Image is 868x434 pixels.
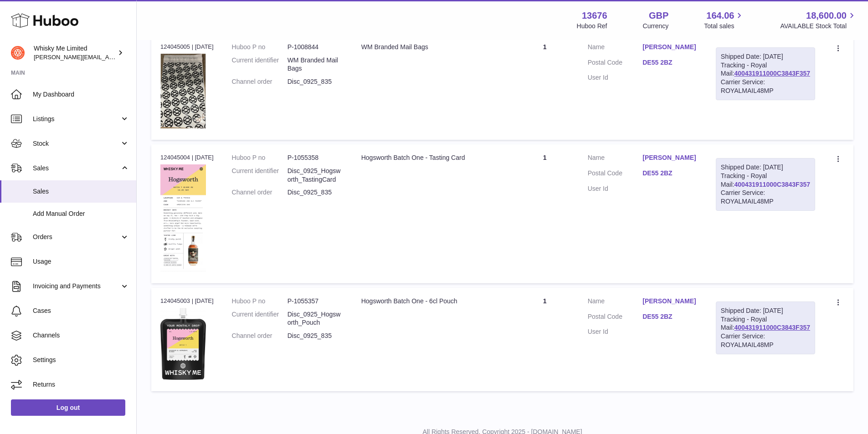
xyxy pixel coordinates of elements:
[588,327,643,336] dt: User Id
[780,22,857,31] span: AVAILABLE Stock Total
[721,163,810,172] div: Shipped Date: [DATE]
[232,332,288,340] dt: Channel order
[642,153,698,162] a: [PERSON_NAME]
[588,184,643,193] dt: User Id
[704,10,745,31] a: 164.06 Total sales
[642,58,698,67] a: DE55 2BZ
[588,73,643,82] dt: User Id
[577,22,607,31] div: Huboo Ref
[806,10,847,22] span: 18,600.00
[780,10,857,31] a: 18,600.00 AVAILABLE Stock Total
[33,331,129,340] span: Channels
[160,43,214,51] div: 124045005 | [DATE]
[288,153,343,162] dd: P-1055358
[11,46,25,60] img: frances@whiskyshop.com
[34,53,183,61] span: [PERSON_NAME][EMAIL_ADDRESS][DOMAIN_NAME]
[734,324,810,331] a: 400431911000C3843F357
[288,188,343,197] dd: Disc_0925_835
[232,167,288,184] dt: Current identifier
[33,139,120,148] span: Stock
[33,209,129,218] span: Add Manual Order
[511,34,578,140] td: 1
[232,153,288,162] dt: Huboo P no
[511,144,578,283] td: 1
[232,43,288,51] dt: Huboo P no
[33,306,129,315] span: Cases
[288,167,343,184] dd: Disc_0925_Hogsworth_TastingCard
[721,306,810,315] div: Shipped Date: [DATE]
[160,164,206,272] img: 136761757010104.png
[288,77,343,86] dd: Disc_0925_835
[642,312,698,321] a: DE55 2BZ
[33,356,129,364] span: Settings
[643,22,669,31] div: Currency
[34,44,116,61] div: Whisky Me Limited
[588,153,643,164] dt: Name
[33,257,129,266] span: Usage
[588,169,643,180] dt: Postal Code
[704,22,745,31] span: Total sales
[706,10,734,22] span: 164.06
[232,56,288,73] dt: Current identifier
[160,153,214,162] div: 124045004 | [DATE]
[160,308,206,380] img: 136761755771733.jpg
[288,310,343,327] dd: Disc_0925_Hogsworth_Pouch
[11,399,125,416] a: Log out
[33,282,120,291] span: Invoicing and Payments
[721,332,810,349] div: Carrier Service: ROYALMAIL48MP
[588,297,643,308] dt: Name
[588,58,643,69] dt: Postal Code
[642,169,698,178] a: DE55 2BZ
[33,90,129,99] span: My Dashboard
[361,153,502,162] div: Hogsworth Batch One - Tasting Card
[288,332,343,340] dd: Disc_0925_835
[716,158,815,211] div: Tracking - Royal Mail:
[716,47,815,100] div: Tracking - Royal Mail:
[33,164,120,173] span: Sales
[288,43,343,51] dd: P-1008844
[721,189,810,206] div: Carrier Service: ROYALMAIL48MP
[582,10,607,22] strong: 13676
[160,54,206,128] img: 1725358317.png
[232,310,288,327] dt: Current identifier
[588,43,643,54] dt: Name
[160,297,214,305] div: 124045003 | [DATE]
[642,43,698,51] a: [PERSON_NAME]
[642,297,698,306] a: [PERSON_NAME]
[33,233,120,241] span: Orders
[721,78,810,95] div: Carrier Service: ROYALMAIL48MP
[649,10,668,22] strong: GBP
[734,181,810,188] a: 400431911000C3843F357
[232,297,288,306] dt: Huboo P no
[33,187,129,196] span: Sales
[511,288,578,391] td: 1
[288,56,343,73] dd: WM Branded Mail Bags
[33,380,129,389] span: Returns
[361,297,502,306] div: Hogsworth Batch One - 6cl Pouch
[734,70,810,77] a: 400431911000C3843F357
[721,52,810,61] div: Shipped Date: [DATE]
[716,301,815,354] div: Tracking - Royal Mail:
[33,115,120,123] span: Listings
[232,188,288,197] dt: Channel order
[232,77,288,86] dt: Channel order
[588,312,643,323] dt: Postal Code
[361,43,502,51] div: WM Branded Mail Bags
[288,297,343,306] dd: P-1055357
